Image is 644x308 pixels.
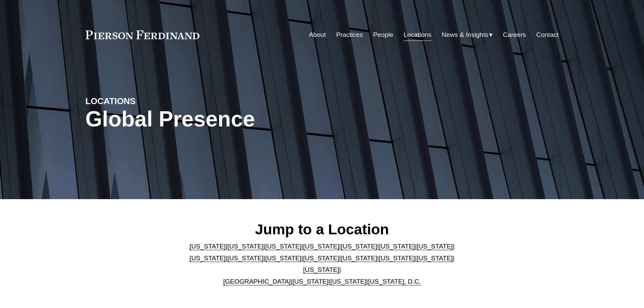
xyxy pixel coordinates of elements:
a: [US_STATE] [330,278,366,285]
a: [US_STATE] [228,255,264,262]
a: People [373,28,393,41]
h1: Global Presence [86,107,401,132]
a: Locations [404,28,431,41]
a: [US_STATE] [265,255,302,262]
p: | | | | | | | | | | | | | | | | | | [184,241,460,287]
a: Careers [503,28,526,41]
a: [US_STATE] [379,243,415,250]
a: [US_STATE] [228,243,264,250]
a: About [309,28,326,41]
a: [US_STATE] [341,255,377,262]
a: [US_STATE] [416,255,453,262]
a: [US_STATE] [303,255,339,262]
a: [US_STATE] [379,255,415,262]
a: [US_STATE] [341,243,377,250]
a: Contact [536,28,558,41]
a: [US_STATE] [265,243,302,250]
span: News & Insights [442,29,488,41]
h2: Jump to a Location [184,220,460,238]
h4: LOCATIONS [86,96,204,106]
a: [US_STATE] [190,243,226,250]
a: [GEOGRAPHIC_DATA] [223,278,291,285]
a: [US_STATE], D.C. [368,278,421,285]
a: [US_STATE] [303,243,339,250]
a: [US_STATE] [416,243,453,250]
a: [US_STATE] [292,278,329,285]
a: Practices [336,28,363,41]
a: folder dropdown [442,28,493,41]
a: [US_STATE] [303,266,339,273]
a: [US_STATE] [190,255,226,262]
